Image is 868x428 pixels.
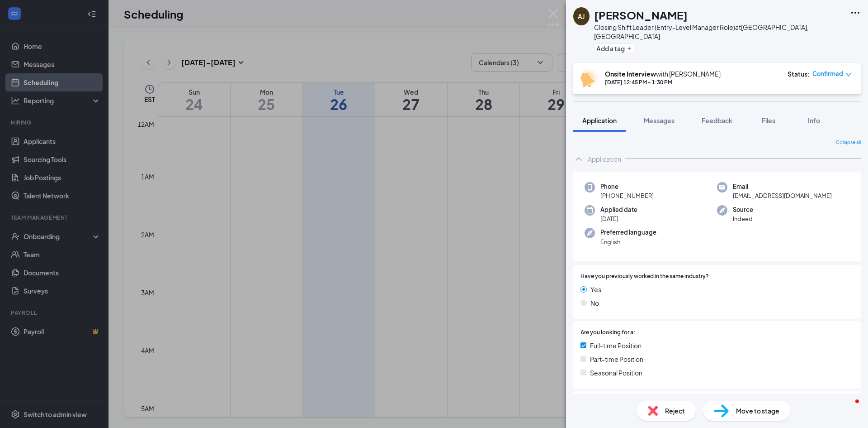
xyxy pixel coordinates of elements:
[837,397,859,419] iframe: Intercom live chat
[665,406,685,416] span: Reject
[573,154,584,164] svg: ChevronUp
[605,78,721,86] div: [DATE] 12:45 PM - 1:30 PM
[590,354,643,364] span: Part-time Position
[578,12,585,21] div: AJ
[590,368,642,378] span: Seasonal Position
[600,182,654,191] span: Phone
[582,116,617,125] span: Application
[605,70,656,78] b: Onsite Interview
[788,69,810,78] div: Status :
[590,284,601,294] span: Yes
[588,154,621,164] div: Application
[733,214,753,223] span: Indeed
[736,406,779,416] span: Move to stage
[594,23,845,41] div: Closing Shift Leader (Entry-Level Manager Role) at [GEOGRAPHIC_DATA], [GEOGRAPHIC_DATA]
[702,116,732,125] span: Feedback
[580,272,709,281] span: Have you previously worked in the same industry?
[580,328,635,337] span: Are you looking for a:
[836,139,861,146] span: Collapse all
[627,46,632,51] svg: Plus
[733,191,832,200] span: [EMAIL_ADDRESS][DOMAIN_NAME]
[600,237,656,246] span: English
[600,191,654,200] span: [PHONE_NUMBER]
[600,214,637,223] span: [DATE]
[762,116,775,125] span: Files
[812,69,843,78] span: Confirmed
[590,341,642,351] span: Full-time Position
[594,43,634,53] button: PlusAdd a tag
[845,72,852,78] span: down
[600,228,656,237] span: Preferred language
[605,69,721,78] div: with [PERSON_NAME]
[594,7,688,23] h1: [PERSON_NAME]
[808,116,820,125] span: Info
[590,298,599,308] span: No
[644,116,675,125] span: Messages
[850,7,861,18] svg: Ellipses
[600,205,637,214] span: Applied date
[733,205,753,214] span: Source
[733,182,832,191] span: Email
